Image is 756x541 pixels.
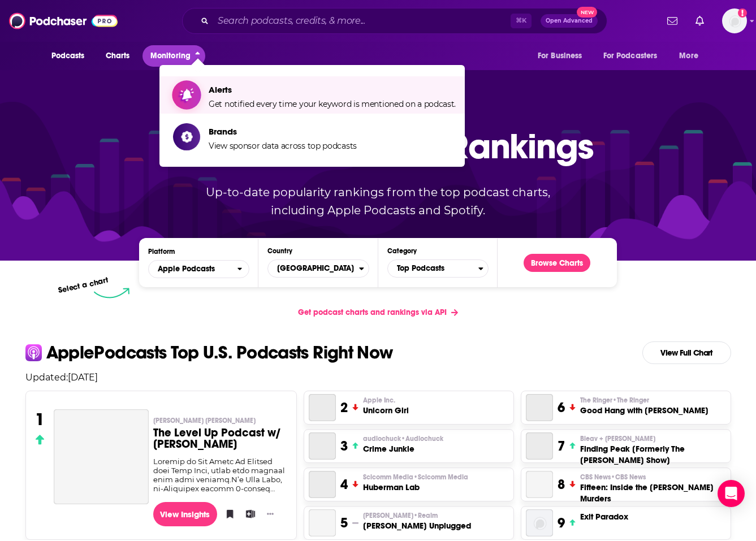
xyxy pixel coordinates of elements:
[580,396,649,405] span: The Ringer
[363,396,409,416] a: Apple Inc.Unicorn Girl
[153,416,287,425] p: Paul Alex Espinoza
[363,520,471,531] h3: [PERSON_NAME] Unplugged
[309,394,336,421] a: Unicorn Girl
[413,473,468,481] span: • Scicomm Media
[182,8,607,34] div: Search podcasts, credits, & more...
[558,476,565,493] h3: 8
[340,438,348,455] h3: 3
[363,443,443,455] h3: Crime Junkie
[289,298,467,326] a: Get podcast charts and rankings via API
[363,434,443,443] span: audiochuck
[363,473,468,493] a: Scicomm Media•Scicomm MediaHuberman Lab
[526,471,553,498] a: Fifteen: Inside the Daniel Marsh Murders
[722,8,747,33] span: Logged in as rossmgreen
[558,399,565,416] h3: 6
[9,10,118,32] a: Podchaser - Follow, Share and Rate Podcasts
[413,512,438,520] span: • Realm
[580,405,709,416] h3: Good Hang with [PERSON_NAME]
[577,7,597,18] span: New
[153,416,287,457] a: [PERSON_NAME] [PERSON_NAME]The Level Up Podcast w/ [PERSON_NAME]
[526,432,553,460] a: Finding Peak [Formerly The Ryan Hanley Show]
[51,48,85,64] span: Podcasts
[526,394,553,421] a: Good Hang with Amy Poehler
[722,8,747,33] img: User Profile
[363,434,443,455] a: audiochuck•AudiochuckCrime Junkie
[611,473,646,481] span: • CBS News
[44,45,100,67] button: open menu
[153,457,287,493] div: Loremip do Sit Ametc Ad Elitsed doei Temp Inci, utlab etdo magnaal enim admi veniamq.N’e Ulla Lab...
[298,308,447,317] span: Get podcast charts and rankings via API
[148,260,249,278] button: open menu
[242,505,253,522] button: Add to List
[580,434,725,443] p: Bleav + Ryan Hanley
[603,48,658,64] span: For Podcasters
[580,434,725,466] a: Bleav + [PERSON_NAME]Finding Peak [Formerly The [PERSON_NAME] Show]
[363,511,471,531] a: [PERSON_NAME]•Realm[PERSON_NAME] Unplugged
[209,141,357,151] span: View sponsor data across top podcasts
[25,344,42,361] img: apple Icon
[722,8,747,33] button: Show profile menu
[363,482,468,493] h3: Huberman Lab
[153,427,287,450] h3: The Level Up Podcast w/ [PERSON_NAME]
[363,396,409,405] p: Apple Inc.
[558,438,565,455] h3: 7
[268,259,358,278] span: [GEOGRAPHIC_DATA]
[142,45,205,67] button: close menu
[541,14,598,28] button: Open AdvancedNew
[718,480,745,507] div: Open Intercom Messenger
[309,471,336,498] a: Huberman Lab
[184,183,573,219] p: Up-to-date popularity rankings from the top podcast charts, including Apple Podcasts and Spotify.
[153,502,217,526] a: View Insights
[363,473,468,482] p: Scicomm Media • Scicomm Media
[309,432,336,460] a: Crime Junkie
[340,514,348,531] h3: 5
[209,84,456,95] span: Alerts
[162,109,594,183] p: Podcast Charts & Rankings
[309,509,336,536] a: Mick Unplugged
[148,260,249,278] h2: Platforms
[580,443,725,466] h3: Finding Peak [Formerly The [PERSON_NAME] Show]
[558,514,565,531] h3: 9
[679,48,698,64] span: More
[526,509,553,536] img: Exit Paradox
[671,45,712,67] button: open menu
[209,126,357,137] span: Brands
[363,473,468,482] span: Scicomm Media
[46,344,393,362] p: Apple Podcasts Top U.S. Podcasts Right Now
[580,511,628,522] h3: Exit Paradox
[663,11,682,31] a: Show notifications dropdown
[580,473,646,482] span: CBS News
[580,434,655,443] span: Bleav + [PERSON_NAME]
[106,48,130,64] span: Charts
[363,396,395,405] span: Apple Inc.
[596,45,674,67] button: open menu
[363,405,409,416] h3: Unicorn Girl
[401,435,443,443] span: • Audiochuck
[580,473,725,504] a: CBS News•CBS NewsFifteen: Inside the [PERSON_NAME] Murders
[511,14,532,28] span: ⌘ K
[530,45,597,67] button: open menu
[150,48,191,64] span: Monitoring
[222,505,233,522] button: Bookmark Podcast
[262,508,278,520] button: Show More Button
[363,434,443,443] p: audiochuck • Audiochuck
[58,275,110,295] p: Select a chart
[580,396,709,405] p: The Ringer • The Ringer
[524,254,590,272] button: Browse Charts
[538,48,582,64] span: For Business
[340,476,348,493] h3: 4
[642,341,731,364] a: View Full Chart
[98,45,137,67] a: Charts
[363,511,471,520] p: Mick Hunt • Realm
[580,396,709,416] a: The Ringer•The RingerGood Hang with [PERSON_NAME]
[35,409,45,430] h3: 1
[94,288,129,298] img: select arrow
[691,11,709,31] a: Show notifications dropdown
[153,416,256,425] span: [PERSON_NAME] [PERSON_NAME]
